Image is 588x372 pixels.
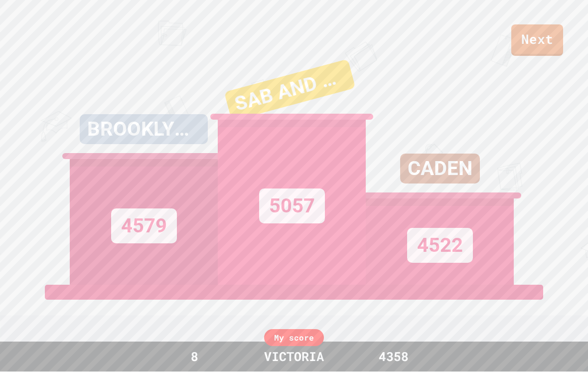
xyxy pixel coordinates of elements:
[400,154,480,184] div: CADEN
[259,189,325,224] div: 5057
[264,330,324,347] div: My score
[80,115,208,145] div: BROOKLYN&AMELIA
[511,25,563,56] a: Next
[111,209,177,244] div: 4579
[224,59,356,121] div: SAB AND AVA
[157,348,232,367] div: 8
[254,348,334,367] div: VICTORIA
[356,348,431,367] div: 4358
[407,228,473,263] div: 4522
